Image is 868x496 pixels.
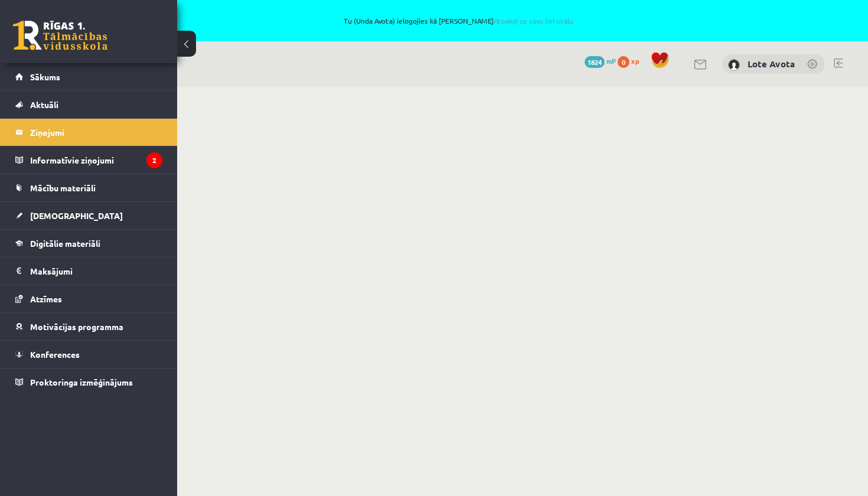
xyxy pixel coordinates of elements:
[30,146,162,174] legend: Informatīvie ziņojumi
[618,56,645,66] a: 0 xp
[30,321,123,332] span: Motivācijas programma
[136,17,781,24] span: Tu (Unda Avota) ielogojies kā [PERSON_NAME]
[30,377,133,387] span: Proktoringa izmēģinājums
[15,63,162,90] a: Sākums
[15,230,162,257] a: Digitālie materiāli
[15,368,162,396] a: Proktoringa izmēģinājums
[15,146,162,174] a: Informatīvie ziņojumi2
[585,56,616,66] a: 1824 mP
[30,71,60,82] span: Sākums
[15,285,162,312] a: Atzīmes
[30,257,162,285] legend: Maksājumi
[631,56,639,66] span: xp
[15,91,162,118] a: Aktuāli
[15,202,162,229] a: [DEMOGRAPHIC_DATA]
[30,293,62,304] span: Atzīmes
[585,56,605,68] span: 1824
[15,174,162,201] a: Mācību materiāli
[30,238,100,249] span: Digitālie materiāli
[15,313,162,340] a: Motivācijas programma
[30,182,96,193] span: Mācību materiāli
[13,21,107,50] a: Rīgas 1. Tālmācības vidusskola
[146,152,162,168] i: 2
[748,58,795,70] a: Lote Avota
[15,341,162,368] a: Konferences
[30,210,123,221] span: [DEMOGRAPHIC_DATA]
[728,59,740,71] img: Lote Avota
[30,119,162,146] legend: Ziņojumi
[30,349,80,360] span: Konferences
[30,99,58,110] span: Aktuāli
[15,119,162,146] a: Ziņojumi
[494,16,573,25] a: Atpakaļ uz savu lietotāju
[15,257,162,285] a: Maksājumi
[618,56,629,68] span: 0
[606,56,616,66] span: mP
